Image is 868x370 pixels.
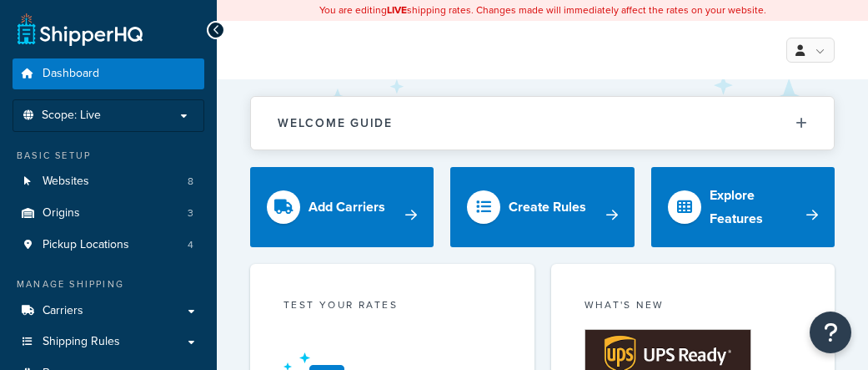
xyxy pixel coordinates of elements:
div: Add Carriers [309,195,385,219]
button: Open Resource Center [810,312,851,353]
span: Carriers [43,304,83,318]
div: What's New [585,297,802,317]
a: Pickup Locations4 [13,230,204,261]
button: Welcome Guide [251,97,834,150]
span: Origins [43,206,80,220]
a: Dashboard [13,58,204,89]
span: Pickup Locations [43,238,129,252]
a: Explore Features [651,167,835,247]
span: 3 [188,206,193,220]
span: Dashboard [43,67,99,81]
div: Test your rates [283,297,501,317]
div: Explore Features [710,184,806,231]
div: Manage Shipping [13,277,204,291]
a: Add Carriers [250,167,434,247]
a: Origins3 [13,198,204,229]
span: Scope: Live [42,109,101,123]
b: LIVE [387,3,407,18]
li: Websites [13,166,204,197]
li: Origins [13,198,204,229]
a: Create Rules [450,167,634,247]
a: Carriers [13,296,204,327]
a: Shipping Rules [13,327,204,357]
h2: Welcome Guide [278,117,393,129]
span: Websites [43,175,89,189]
span: Shipping Rules [43,335,120,349]
li: Pickup Locations [13,230,204,261]
span: 8 [188,175,193,189]
div: Basic Setup [13,149,204,163]
span: 4 [188,238,193,252]
div: Create Rules [509,195,586,219]
a: Websites8 [13,166,204,197]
